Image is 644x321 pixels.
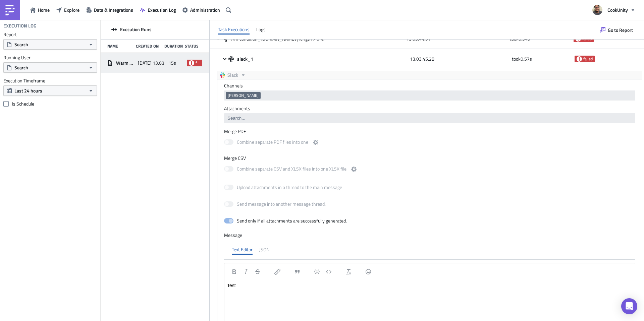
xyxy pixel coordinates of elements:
span: Explore [64,6,79,13]
button: Last 24 hours [3,85,97,96]
img: PushMetrics [5,5,15,15]
span: failed [577,56,582,62]
div: Duration [164,44,181,49]
button: CookUnity [588,3,639,17]
div: took 0.57 s [512,53,571,65]
div: 13:03:45.28 [410,53,509,65]
label: Report [3,31,97,38]
span: Slack [227,71,238,79]
span: Execution Runs [120,26,152,33]
button: Go to Report [597,24,636,35]
button: Strikethrough [252,267,263,276]
button: Search [3,39,97,50]
button: Home [27,5,53,15]
img: Avatar [592,4,603,16]
label: Running User [3,55,97,61]
button: Data & Integrations [83,5,137,15]
span: failed [189,60,194,66]
span: 15s [168,60,176,66]
span: Data & Integrations [94,6,133,13]
span: Execution Log [148,6,176,13]
div: Name [107,44,132,49]
button: Insert/edit link [272,267,283,276]
div: Text Editor [232,245,253,255]
label: Upload attachments in a thread to the main message [224,184,342,190]
span: slack_1 [237,56,254,62]
div: Status [185,44,199,49]
button: Explore [53,5,83,15]
button: Search [3,62,97,73]
label: Send message into another message thread. [224,201,326,207]
span: Last 24 hours [14,87,42,94]
span: failed [196,60,200,66]
input: Search... [226,115,633,122]
span: Search [14,64,28,71]
label: Merge CSV [224,155,635,161]
div: Open Intercom Messenger [621,298,637,314]
span: [PERSON_NAME] [228,93,259,98]
span: Warm Meals % Alert [116,60,135,66]
button: Execution Log [137,5,179,15]
button: Emojis [363,267,374,276]
span: Administration [190,6,220,13]
label: Execution Timeframe [3,78,97,84]
button: Combine separate CSV and XLSX files into one XLSX file [350,165,358,173]
label: Merge PDF [224,128,635,134]
label: Message [224,232,635,238]
label: Attachments [224,106,635,112]
label: Combine separate PDF files into one [224,138,320,147]
div: Created On [136,44,161,49]
body: Rich Text Area. Press ALT-0 for help. [3,3,408,8]
button: Insert code line [311,267,323,276]
p: Test [3,3,408,8]
span: CookUnity [607,6,628,13]
div: JSON [259,245,269,255]
span: [DATE] 13:03 [138,60,164,66]
span: failed [583,56,593,62]
label: Is Schedule [3,101,97,107]
button: Blockquote [291,267,303,276]
button: Combine separate PDF files into one [312,138,320,146]
button: Bold [228,267,240,276]
label: Channels [224,83,635,89]
button: Slack [217,71,248,79]
div: Logs [256,24,266,35]
button: Insert code block [323,267,334,276]
span: {% if condition_[DOMAIN_NAME] | length > 0 %} [230,36,325,42]
h4: Execution Log [3,23,37,29]
button: Administration [179,5,223,15]
span: Search [14,41,28,48]
button: Clear formatting [343,267,354,276]
button: Italic [240,267,252,276]
div: Task Executions [218,24,250,35]
div: Send only if all attachments are successfully generated. [237,218,347,224]
span: Home [38,6,50,13]
label: Combine separate CSV and XLSX files into one XLSX file [224,165,358,174]
span: Go to Report [608,26,633,34]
